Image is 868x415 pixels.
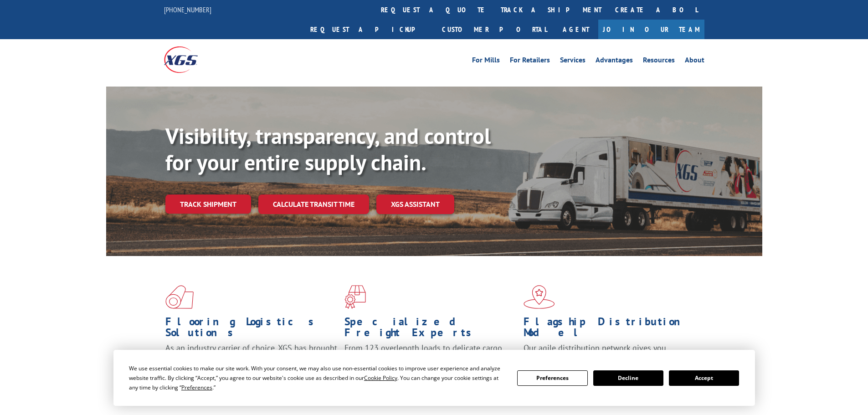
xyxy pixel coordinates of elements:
[472,56,500,67] a: For Mills
[554,20,598,39] a: Agent
[524,343,691,364] span: Our agile distribution network gives you nationwide inventory management on demand.
[598,20,704,39] a: Join Our Team
[164,5,211,14] a: [PHONE_NUMBER]
[435,20,554,39] a: Customer Portal
[129,364,506,392] div: We use essential cookies to make our site work. With your consent, we may also use non-essential ...
[685,56,704,67] a: About
[113,350,755,406] div: Cookie Consent Prompt
[165,122,491,176] b: Visibility, transparency, and control for your entire supply chain.
[258,195,369,214] a: Calculate transit time
[669,370,739,386] button: Accept
[165,285,194,309] img: xgs-icon-total-supply-chain-intelligence-red
[165,316,338,343] h1: Flooring Logistics Solutions
[165,343,337,375] span: As an industry carrier of choice, XGS has brought innovation and dedication to flooring logistics...
[524,316,696,343] h1: Flagship Distribution Model
[593,370,663,386] button: Decline
[560,56,586,67] a: Services
[524,285,555,309] img: xgs-icon-flagship-distribution-model-red
[596,56,633,67] a: Advantages
[165,195,251,214] a: Track shipment
[344,343,517,383] p: From 123 overlength loads to delicate cargo, our experienced staff knows the best way to move you...
[303,20,435,39] a: Request a pickup
[376,195,454,214] a: XGS ASSISTANT
[510,56,550,67] a: For Retailers
[517,370,587,386] button: Preferences
[364,374,397,382] span: Cookie Policy
[181,384,212,391] span: Preferences
[344,316,517,343] h1: Specialized Freight Experts
[344,285,366,309] img: xgs-icon-focused-on-flooring-red
[643,56,675,67] a: Resources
